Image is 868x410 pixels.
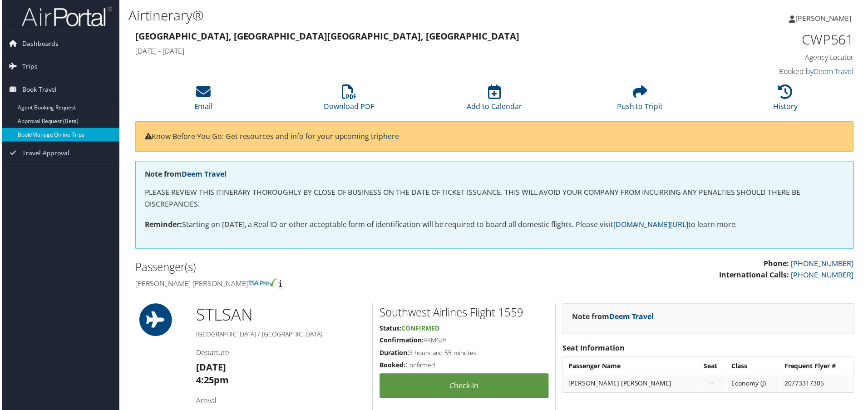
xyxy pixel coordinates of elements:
[143,220,846,232] p: Starting on [DATE], a Real ID or other acceptable form of identification will be required to boar...
[143,170,226,180] strong: Note from
[380,362,549,371] h5: Confirmed
[793,271,856,281] a: [PHONE_NUMBER]
[195,349,365,359] h4: Departure
[324,90,374,112] a: Download PDF
[793,260,856,270] a: [PHONE_NUMBER]
[380,350,549,359] h5: 3 hours and 55 minutes
[401,325,439,334] span: Confirmed
[380,350,409,359] strong: Duration:
[765,260,791,270] strong: Phone:
[380,325,401,334] strong: Status:
[618,90,664,112] a: Push to Tripit
[143,220,181,230] strong: Reminder:
[134,261,488,276] h2: Passenger(s)
[193,90,212,112] a: Email
[195,397,365,407] h4: Arrival
[134,280,488,290] h4: [PERSON_NAME] [PERSON_NAME]
[143,188,846,211] p: PLEASE REVIEW THIS ITINERARY THOROUGHLY BY CLOSE OF BUSINESS ON THE DATE OF TICKET ISSUANCE. THIS...
[729,377,781,393] td: Economy (J)
[729,360,781,376] th: Class
[20,6,111,27] img: airportal-logo.png
[797,13,853,23] span: [PERSON_NAME]
[610,313,655,323] a: Deem Travel
[195,375,228,388] strong: 4:25pm
[181,170,226,180] a: Deem Travel
[20,143,68,165] span: Travel Approval
[380,337,549,346] h5: AKM628
[573,313,655,323] strong: Note from
[195,331,365,340] h5: [GEOGRAPHIC_DATA] / [GEOGRAPHIC_DATA]
[705,381,723,389] div: --
[380,362,405,371] strong: Booked:
[782,377,854,393] td: 20773317305
[775,90,800,112] a: History
[720,271,791,281] strong: International Calls:
[20,55,36,78] span: Trips
[195,305,365,327] h1: STL SAN
[134,46,672,56] h4: [DATE] - [DATE]
[565,377,700,393] td: [PERSON_NAME] [PERSON_NAME]
[563,345,626,355] strong: Seat Information
[815,67,856,77] a: Deem Travel
[20,79,55,101] span: Book Travel
[791,5,863,32] a: [PERSON_NAME]
[195,363,225,375] strong: [DATE]
[686,30,856,49] h1: CWP561
[380,306,549,321] h2: Southwest Airlines Flight 1559
[247,280,277,288] img: tsa-precheck.png
[565,360,700,376] th: Passenger Name
[467,90,523,112] a: Add to Calendar
[127,6,617,25] h1: Airtinerary®
[143,131,846,143] p: Know Before You Go: Get resources and info for your upcoming trip
[380,375,549,400] a: Check-in
[686,53,856,63] h4: Agency Locator
[614,220,690,230] a: [DOMAIN_NAME][URL]
[782,360,854,376] th: Frequent Flyer #
[383,132,399,142] a: here
[686,67,856,77] h4: Booked by
[700,360,728,376] th: Seat
[20,32,57,55] span: Dashboards
[380,337,424,346] strong: Confirmation:
[134,30,520,42] strong: [GEOGRAPHIC_DATA], [GEOGRAPHIC_DATA] [GEOGRAPHIC_DATA], [GEOGRAPHIC_DATA]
